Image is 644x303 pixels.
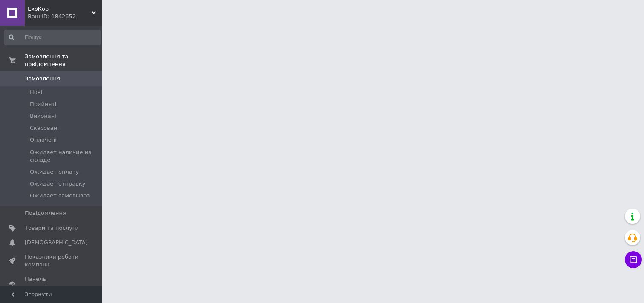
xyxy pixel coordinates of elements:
[30,136,57,144] span: Оплачені
[25,253,79,269] span: Показники роботи компанії
[25,209,66,217] span: Повідомлення
[28,13,102,20] div: Ваш ID: 1842652
[625,251,642,268] button: Чат з покупцем
[30,89,42,96] span: Нові
[30,112,56,120] span: Виконані
[30,100,56,108] span: Прийняті
[25,224,79,232] span: Товари та послуги
[25,239,88,246] span: [DEMOGRAPHIC_DATA]
[28,5,92,13] span: ЕхоКор
[30,192,90,200] span: Ожидает самовывоз
[30,180,86,188] span: Ожидает отправку
[25,275,79,291] span: Панель управління
[30,168,79,176] span: Ожидает оплату
[30,124,59,132] span: Скасовані
[4,30,101,45] input: Пошук
[25,53,102,68] span: Замовлення та повідомлення
[30,149,100,164] span: Ожидает наличие на складе
[25,75,60,83] span: Замовлення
